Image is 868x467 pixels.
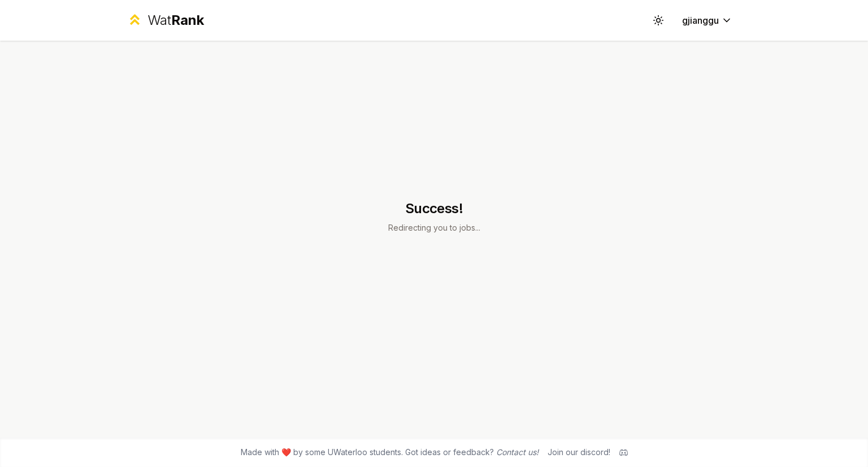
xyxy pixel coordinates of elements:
p: Redirecting you to jobs... [388,222,480,233]
span: gjianggu [682,14,719,27]
span: Rank [171,12,204,28]
h1: Success! [388,200,480,218]
a: WatRank [127,11,204,29]
span: Made with ❤️ by some UWaterloo students. Got ideas or feedback? [241,447,539,458]
div: Wat [147,11,204,29]
div: Join our discord! [548,447,610,458]
button: gjianggu [673,10,741,31]
a: Contact us! [496,447,539,457]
